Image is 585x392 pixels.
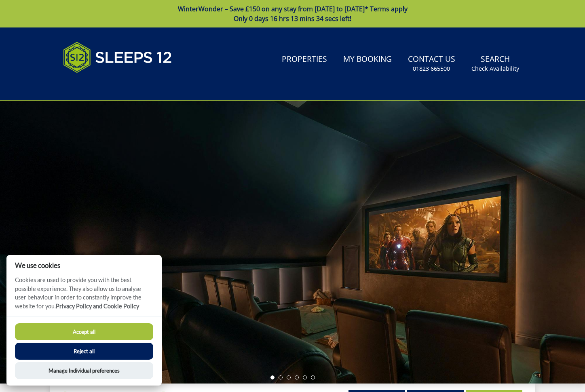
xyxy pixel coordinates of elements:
span: Only 0 days 16 hrs 13 mins 34 secs left! [234,14,351,23]
a: Privacy Policy and Cookie Policy [56,303,139,310]
p: Cookies are used to provide you with the best possible experience. They also allow us to analyse ... [6,276,162,316]
button: Manage Individual preferences [15,362,153,379]
a: Properties [279,51,330,69]
button: Reject all [15,343,153,360]
iframe: Customer reviews powered by Trustpilot [59,82,144,89]
a: Contact Us01823 665500 [405,51,458,77]
a: My Booking [340,51,395,69]
h2: We use cookies [6,261,162,269]
small: 01823 665500 [413,65,450,73]
small: Check Availability [471,65,519,73]
button: Accept all [15,323,153,340]
img: Sleeps 12 [63,37,172,78]
a: SearchCheck Availability [468,51,522,77]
